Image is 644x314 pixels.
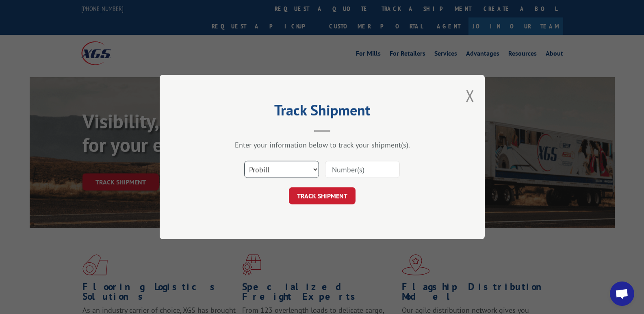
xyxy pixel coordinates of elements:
[610,282,634,306] div: Open chat
[289,187,356,204] button: TRACK SHIPMENT
[200,104,444,120] h2: Track Shipment
[325,161,400,178] input: Number(s)
[200,140,444,149] div: Enter your information below to track your shipment(s).
[466,85,475,106] button: Close modal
